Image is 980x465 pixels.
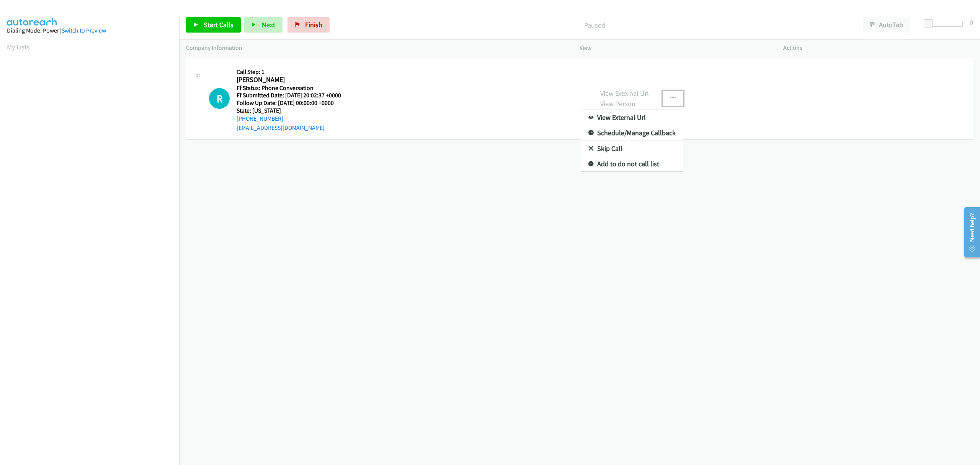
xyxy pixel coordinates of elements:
[581,110,683,125] a: View External Url
[7,59,179,423] iframe: Dialpad
[7,26,172,35] div: Dialing Mode: Power |
[581,125,683,141] a: Schedule/Manage Callback
[581,156,683,172] a: Add to do not call list
[62,27,106,34] a: Switch to Preview
[581,141,683,156] a: Skip Call
[7,43,30,51] a: My Lists
[958,202,980,263] iframe: Resource Center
